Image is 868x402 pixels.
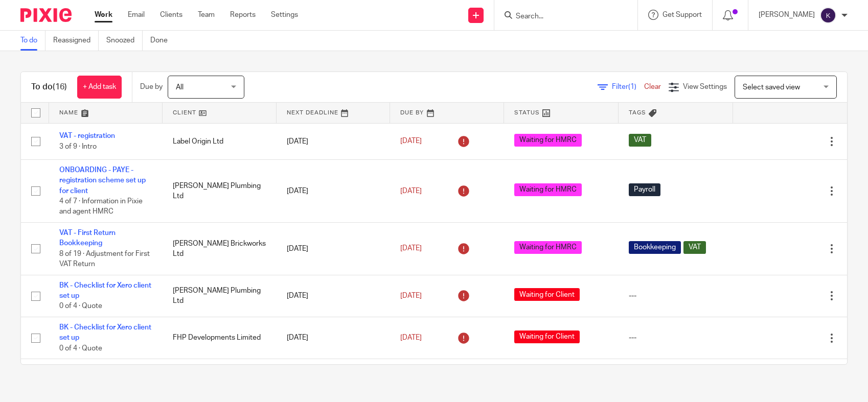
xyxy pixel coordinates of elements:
[612,83,644,90] span: Filter
[128,10,145,20] a: Email
[683,241,706,254] span: VAT
[176,84,184,91] span: All
[277,317,390,359] td: [DATE]
[31,82,67,92] h1: To do
[163,317,276,359] td: FHP Developments Limited
[95,10,112,20] a: Work
[160,10,182,20] a: Clients
[820,7,836,23] img: svg%3E
[59,250,150,268] span: 8 of 19 · Adjustment for First VAT Return
[514,134,582,147] span: Waiting for HMRC
[163,223,276,275] td: [PERSON_NAME] Brickworks Ltd
[59,132,115,139] a: VAT - registration
[230,10,256,20] a: Reports
[277,123,390,159] td: [DATE]
[277,275,390,317] td: [DATE]
[77,76,122,99] a: + Add task
[150,31,175,51] a: Done
[514,241,582,254] span: Waiting for HMRC
[59,198,143,216] span: 4 of 7 · Information in Pixie and agent HMRC
[644,83,661,90] a: Clear
[629,241,681,254] span: Bookkeeping
[277,159,390,222] td: [DATE]
[271,10,298,20] a: Settings
[663,11,702,18] span: Get Support
[59,324,151,341] a: BK - Checklist for Xero client set up
[53,83,67,91] span: (16)
[59,167,146,195] a: ONBOARDING - PAYE - registration scheme set up for client
[53,31,99,51] a: Reassigned
[629,183,660,196] span: Payroll
[140,82,163,92] p: Due by
[59,345,102,352] span: 0 of 4 · Quote
[514,330,580,343] span: Waiting for Client
[163,159,276,222] td: [PERSON_NAME] Plumbing Ltd
[759,10,815,20] p: [PERSON_NAME]
[59,229,116,247] a: VAT - First Return Bookkeeping
[198,10,215,20] a: Team
[515,12,607,21] input: Search
[20,31,45,51] a: To do
[629,134,651,147] span: VAT
[400,245,422,252] span: [DATE]
[59,143,97,150] span: 3 of 9 · Intro
[629,333,723,343] div: ---
[20,8,72,22] img: Pixie
[400,138,422,145] span: [DATE]
[163,275,276,317] td: [PERSON_NAME] Plumbing Ltd
[59,282,151,299] a: BK - Checklist for Xero client set up
[277,223,390,275] td: [DATE]
[514,288,580,301] span: Waiting for Client
[628,83,636,90] span: (1)
[514,183,582,196] span: Waiting for HMRC
[400,187,422,195] span: [DATE]
[59,303,102,310] span: 0 of 4 · Quote
[629,291,723,301] div: ---
[163,123,276,159] td: Label Origin Ltd
[400,292,422,299] span: [DATE]
[400,334,422,341] span: [DATE]
[106,31,143,51] a: Snoozed
[683,83,727,90] span: View Settings
[629,110,646,115] span: Tags
[743,84,800,91] span: Select saved view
